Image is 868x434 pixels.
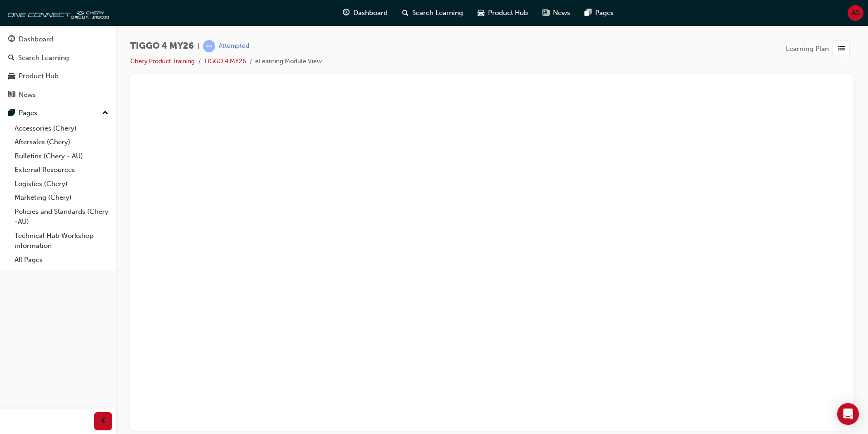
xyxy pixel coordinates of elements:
span: guage-icon [8,35,15,44]
a: guage-iconDashboard [335,4,395,22]
span: learningRecordVerb_ATTEMPT-icon [203,40,215,52]
button: AS [848,5,863,21]
div: News [19,90,36,100]
span: TIGGO 4 MY26 [130,41,194,51]
div: Attempted [219,42,249,50]
a: TIGGO 4 MY26 [204,57,246,65]
button: DashboardSearch LearningProduct HubNews [4,29,112,105]
a: Policies and Standards (Chery -AU) [11,205,112,229]
span: Learning Plan [786,44,829,54]
span: search-icon [8,54,15,62]
a: Chery Product Training [130,57,195,65]
a: news-iconNews [535,4,577,22]
span: | [197,41,199,51]
span: Pages [595,8,614,18]
a: Product Hub [4,68,112,85]
span: up-icon [102,107,108,119]
span: car-icon [8,72,15,81]
a: Accessories (Chery) [11,121,112,136]
li: eLearning Module View [255,56,322,67]
a: Aftersales (Chery) [11,135,112,149]
a: Logistics (Chery) [11,177,112,191]
span: car-icon [478,7,484,19]
span: pages-icon [585,7,592,19]
div: Product Hub [19,71,59,81]
a: Dashboard [4,31,112,48]
span: news-icon [8,91,15,99]
span: search-icon [402,7,409,19]
div: Dashboard [19,34,53,45]
span: Product Hub [488,8,528,18]
img: oneconnect [5,4,109,22]
a: All Pages [11,253,112,267]
span: guage-icon [343,7,350,19]
a: News [4,86,112,103]
div: Open Intercom Messenger [837,403,859,425]
a: Bulletins (Chery - AU) [11,149,112,163]
span: list-icon [838,43,845,55]
div: Pages [19,108,37,118]
span: News [553,8,570,18]
span: prev-icon [100,416,107,427]
span: AS [852,8,859,18]
span: pages-icon [8,109,15,117]
a: search-iconSearch Learning [395,4,470,22]
a: External Resources [11,163,112,177]
button: Learning Plan [786,40,853,57]
a: pages-iconPages [577,4,621,22]
a: Marketing (Chery) [11,191,112,205]
a: Technical Hub Workshop information [11,229,112,253]
a: car-iconProduct Hub [470,4,535,22]
span: Dashboard [353,8,388,18]
span: Search Learning [412,8,463,18]
button: Pages [4,105,112,121]
a: Search Learning [4,50,112,66]
span: news-icon [542,7,549,19]
div: Search Learning [18,53,69,63]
